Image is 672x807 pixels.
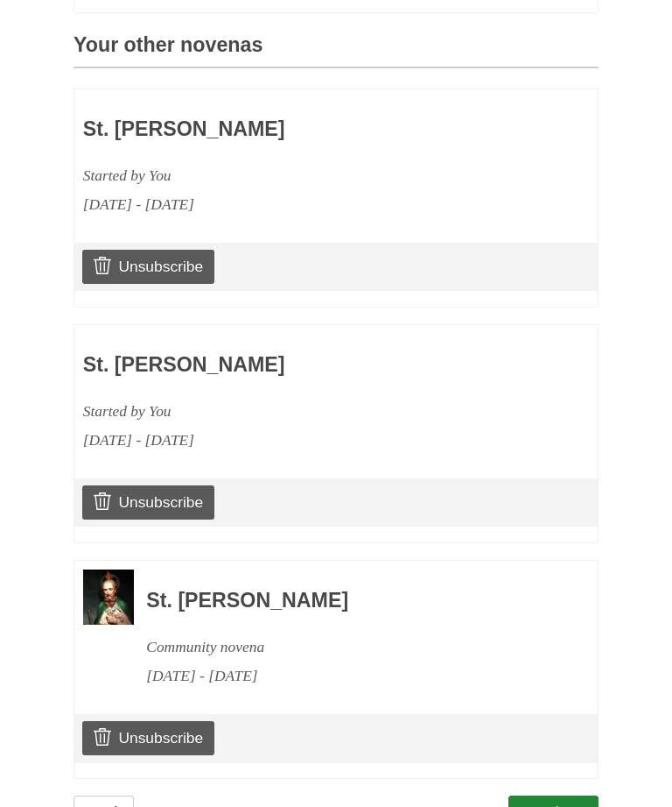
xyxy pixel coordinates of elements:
[82,721,214,754] a: Unsubscribe
[82,485,214,519] a: Unsubscribe
[146,662,550,690] div: [DATE] - [DATE]
[83,397,487,426] div: Started by You
[83,426,487,455] div: [DATE] - [DATE]
[146,633,550,662] div: Community novena
[83,161,487,190] div: Started by You
[83,570,134,625] img: Novena image
[73,34,598,68] h3: Your other novenas
[146,590,550,612] h3: St. [PERSON_NAME]
[83,190,487,219] div: [DATE] - [DATE]
[83,354,487,377] h3: St. [PERSON_NAME]
[82,250,214,283] a: Unsubscribe
[83,118,487,141] h3: St. [PERSON_NAME]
